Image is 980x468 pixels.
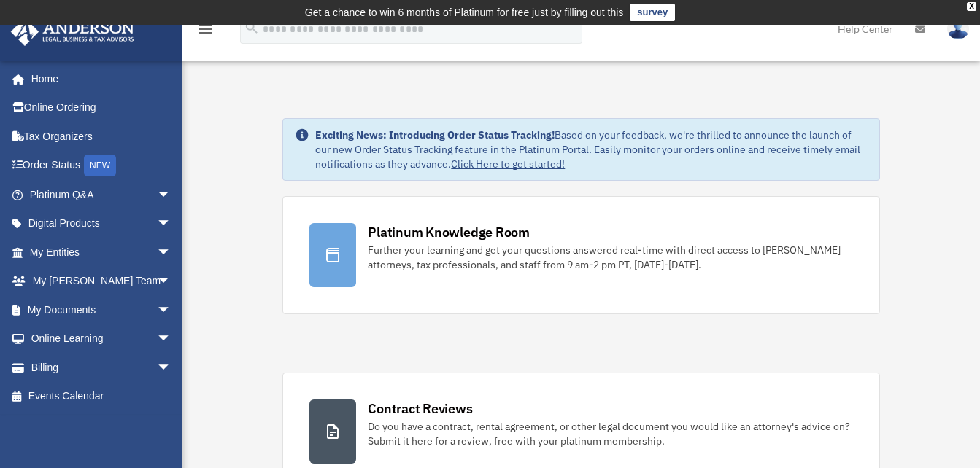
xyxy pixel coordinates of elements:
[84,155,116,176] div: NEW
[10,324,193,354] a: Online Learningarrow_drop_down
[10,209,193,238] a: Digital Productsarrow_drop_down
[157,324,186,354] span: arrow_drop_down
[10,353,193,382] a: Billingarrow_drop_down
[368,243,852,272] div: Further your learning and get your questions answered real-time with direct access to [PERSON_NAM...
[10,180,193,209] a: Platinum Q&Aarrow_drop_down
[368,399,472,418] div: Contract Reviews
[10,93,193,122] a: Online Ordering
[967,2,976,11] div: close
[305,4,624,21] div: Get a chance to win 6 months of Platinum for free just by filling out this
[10,267,193,296] a: My [PERSON_NAME] Teamarrow_drop_down
[7,17,139,46] img: Anderson Advisors Platinum Portal
[10,151,193,181] a: Order StatusNEW
[157,238,186,268] span: arrow_drop_down
[282,196,879,314] a: Platinum Knowledge Room Further your learning and get your questions answered real-time with dire...
[10,122,193,151] a: Tax Organizers
[157,209,186,239] span: arrow_drop_down
[315,128,867,171] div: Based on your feedback, we're thrilled to announce the launch of our new Order Status Tracking fe...
[244,20,260,36] i: search
[157,267,186,297] span: arrow_drop_down
[157,353,186,383] span: arrow_drop_down
[10,295,193,324] a: My Documentsarrow_drop_down
[368,223,530,241] div: Platinum Knowledge Room
[947,18,969,39] img: User Pic
[315,128,555,141] strong: Exciting News: Introducing Order Status Tracking!
[630,4,675,21] a: survey
[368,419,852,448] div: Do you have a contract, rental agreement, or other legal document you would like an attorney's ad...
[10,64,186,93] a: Home
[10,238,193,267] a: My Entitiesarrow_drop_down
[451,157,565,171] a: Click Here to get started!
[157,295,186,325] span: arrow_drop_down
[197,20,215,38] i: menu
[197,26,215,38] a: menu
[10,382,193,411] a: Events Calendar
[157,180,186,210] span: arrow_drop_down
